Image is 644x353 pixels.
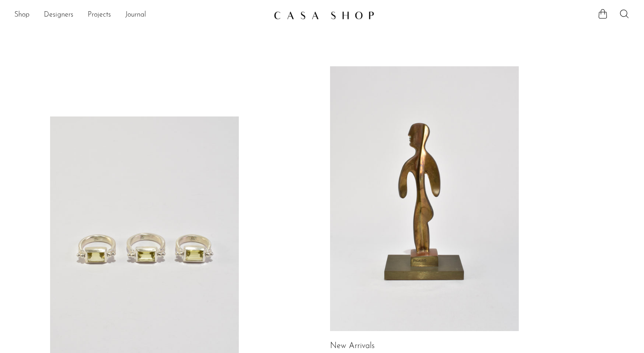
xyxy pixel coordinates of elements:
a: Designers [44,9,73,21]
a: Journal [125,9,146,21]
nav: Desktop navigation [14,8,267,23]
a: New Arrivals [330,342,375,350]
a: Shop [14,9,30,21]
ul: NEW HEADER MENU [14,8,267,23]
a: Projects [88,9,111,21]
